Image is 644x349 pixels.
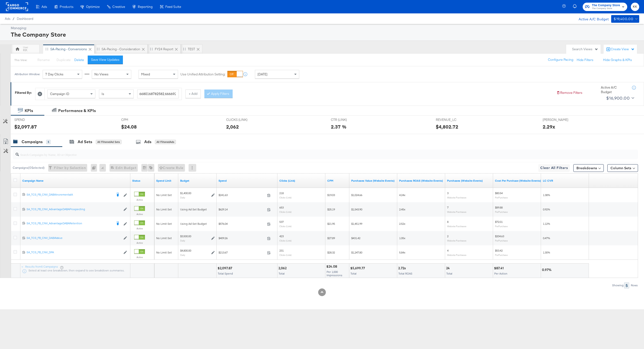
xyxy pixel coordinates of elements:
span: 1.38% [543,193,550,197]
span: $1,024.66 [351,193,362,197]
sub: Clicks (Link) [279,239,292,242]
div: Drag to reorder tab [150,48,153,50]
span: / [10,17,17,21]
a: 1/0 Purchases / Clicks [543,179,587,183]
span: $53.42 [495,249,503,253]
div: 5 [46,140,51,144]
span: Optimize [86,5,100,9]
a: The total value of the purchase actions divided by spend tracked by your Custom Audience pixel on... [399,179,443,183]
label: Active [134,227,145,230]
span: Duplicate [57,58,71,62]
span: Total Spend [218,272,233,276]
div: 24 [446,266,451,271]
span: [PERSON_NAME] [543,118,579,122]
div: 2.72x [398,266,407,271]
div: $2,097.87 [218,266,234,271]
div: Create View [611,47,635,52]
div: Ad Sets [78,139,92,145]
span: $28.32 [327,251,335,254]
div: KK [23,48,27,52]
sub: Daily [180,253,185,256]
sub: Website Purchases [447,210,466,213]
div: Rows [631,284,638,287]
span: 537 [279,220,284,224]
sub: Clicks (Link) [279,210,292,213]
span: 2.45x [399,208,405,211]
span: Feed Suite [165,5,181,9]
span: $629.14 [218,208,265,211]
span: Total [446,272,452,276]
button: Clear All Filters [538,164,570,172]
sub: Per Purchase [495,253,508,256]
label: Active [134,198,145,201]
a: SA_TCS_FB_CNV_DABAValue [27,236,121,240]
sub: Per Purchase [495,239,508,242]
div: Save View Updates [91,57,120,62]
div: Performance & KPIs [58,108,96,113]
button: Configure Pacing [545,56,577,64]
div: Using Ad Set Budget [180,208,215,211]
div: 2.29x [543,123,555,130]
span: $204.63 [495,235,504,238]
span: No Limit Set [156,236,172,240]
div: SA_TCS_FB_CNV_DABAValue [27,236,121,240]
span: 3 [447,191,448,195]
div: $1,400.00 [180,191,191,195]
a: The average cost for each purchase tracked by your Custom Audience pixel on your website after pe... [495,179,541,183]
div: 0.97% [542,268,553,272]
span: 2 [447,235,448,238]
span: Total [279,272,285,276]
sub: Daily [180,239,185,242]
span: CPM [121,118,157,122]
span: No Limit Set [156,251,172,254]
div: $87.41 [494,266,505,271]
div: Drag to reorder tab [46,48,48,50]
span: Total [351,272,356,276]
div: SA_TCS_FB_CNV_DPA [27,251,121,254]
div: 2,062 [278,266,288,271]
a: SA_TCS_FB_CNV_DPA [27,251,121,255]
span: 0.92% [543,208,550,211]
a: SA_TCS_FB_CNV_AdvantageDABARetention [27,221,113,226]
span: Clear All Filters [540,165,568,171]
sub: Website Purchases [447,253,466,256]
div: $19,400.00 [614,16,633,22]
div: Showing: [612,284,624,287]
span: $1,451.99 [351,222,362,225]
span: 653 [279,206,284,209]
span: 1.12% [543,222,550,225]
a: The total amount spent to date. [218,179,276,183]
a: The number of clicks on links appearing on your ad or Page that direct people to your sites off F... [279,179,323,183]
div: SA-Pacing - Consideration [102,47,140,51]
a: SA_TCS_FB_CNV_AdvantageDABAProspecting [27,208,121,212]
button: KK [631,3,639,11]
span: $1,247.80 [351,251,362,254]
span: $213.67 [218,251,265,254]
span: Ads [41,5,47,9]
div: Search Views [572,47,598,51]
button: Save View Updates [88,56,123,64]
span: Total ROAS [398,272,412,276]
div: $5,699.77 [350,266,366,271]
div: $16,900.00 [606,95,630,102]
sub: Website Purchases [447,225,466,228]
div: $2,097.87 [14,123,37,130]
a: Dashboard [17,17,33,21]
div: FY24 Report [155,47,173,51]
div: $24.08 [121,123,137,130]
label: Use Unified Attribution Setting: [180,72,225,77]
label: Active [134,241,145,244]
span: No Views [94,72,109,76]
span: No Limit Set [156,193,172,197]
div: Attribution Window: [14,73,40,76]
div: All Filtered Ad Sets [96,140,121,144]
a: Shows the current state of your Ad Campaign. [132,179,152,183]
span: 5.84x [399,251,405,254]
span: 423 [279,235,284,238]
span: 0.47% [543,236,550,240]
span: $1,543.90 [351,208,362,211]
sub: Website Purchases [447,239,466,242]
div: SA_TCS_FB_CNV_AdvantageDABAProspecting [27,208,121,211]
span: 8 [447,220,448,224]
span: $72.01 [495,220,503,224]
